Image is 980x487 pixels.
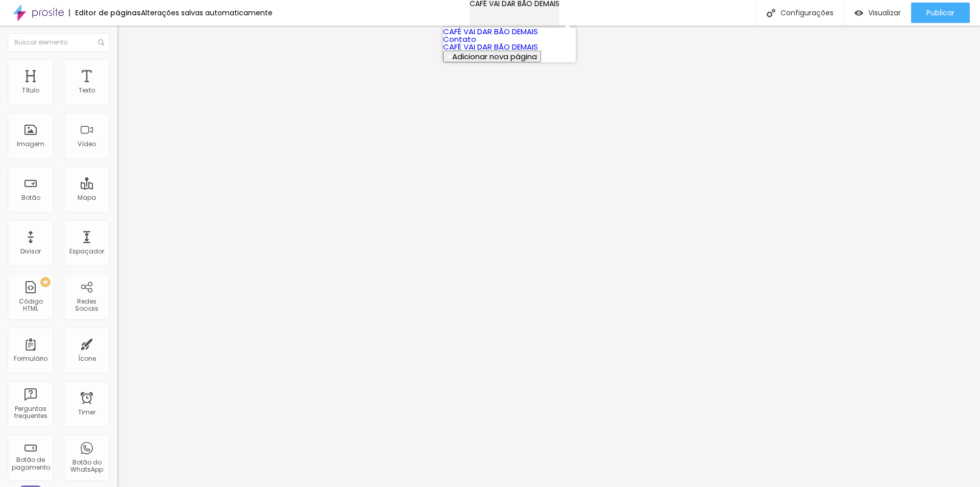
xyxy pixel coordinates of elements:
[117,26,980,487] iframe: Editor
[17,141,44,148] div: Imagem
[66,459,107,474] div: Botão do WhatsApp
[78,355,96,362] div: Ícone
[452,51,537,62] span: Adicionar nova página
[10,298,51,313] div: Código HTML
[14,355,47,362] div: Formulário
[8,33,110,52] input: Buscar elemento
[78,194,96,201] div: Mapa
[98,39,104,45] img: Icone
[767,9,775,17] img: Icone
[854,9,863,17] img: view-1.svg
[141,9,273,16] div: Alterações salvas automaticamente
[22,87,39,94] div: Título
[443,26,538,37] a: CAFÉ VAI DAR BÃO DEMAIS
[911,3,970,23] button: Publicar
[79,87,95,94] div: Texto
[20,248,41,255] div: Divisor
[69,248,104,255] div: Espaçador
[868,9,901,17] span: Visualizar
[69,9,141,16] div: Editor de páginas
[66,298,107,313] div: Redes Sociais
[78,141,96,148] div: Vídeo
[10,456,51,471] div: Botão de pagamento
[443,34,476,44] a: Contato
[844,3,911,23] button: Visualizar
[10,405,51,420] div: Perguntas frequentes
[21,194,40,201] div: Botão
[443,51,541,62] button: Adicionar nova página
[926,9,954,17] span: Publicar
[443,41,538,52] a: CAFÉ VAI DAR BÃO DEMAIS
[78,409,95,416] div: Timer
